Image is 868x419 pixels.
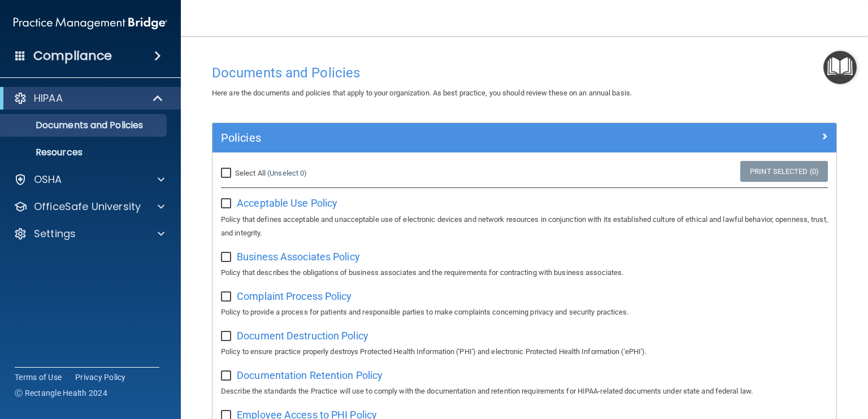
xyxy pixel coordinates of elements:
[14,173,164,186] a: OSHA
[237,369,383,381] span: Documentation Retention Policy
[212,89,632,97] span: Here are the documents and policies that apply to your organization. As best practice, you should...
[14,91,164,105] a: HIPAA
[7,147,162,158] p: Resources
[212,66,837,80] h4: Documents and Policies
[267,169,307,177] a: (Unselect 0)
[237,330,368,342] span: Document Destruction Policy
[75,372,126,383] a: Privacy Policy
[235,169,266,177] span: Select All
[237,251,360,263] span: Business Associates Policy
[14,200,164,213] a: OfficeSafe University
[740,161,828,182] a: Print Selected (0)
[221,385,828,398] p: Describe the standards the Practice will use to comply with the documentation and retention requi...
[15,372,62,383] a: Terms of Use
[237,290,351,302] span: Complaint Process Policy
[221,266,828,280] p: Policy that describes the obligations of business associates and the requirements for contracting...
[221,132,672,144] h5: Policies
[237,197,337,209] span: Acceptable Use Policy
[221,213,828,240] p: Policy that defines acceptable and unacceptable use of electronic devices and network resources i...
[7,120,162,131] p: Documents and Policies
[34,91,63,105] p: HIPAA
[34,227,76,241] p: Settings
[34,200,141,213] p: OfficeSafe University
[221,169,234,178] input: Select All (Unselect 0)
[15,387,107,399] span: Ⓒ Rectangle Health 2024
[33,48,112,64] h4: Compliance
[673,339,854,384] iframe: Drift Widget Chat Controller
[823,51,857,84] button: Open Resource Center
[221,345,828,359] p: Policy to ensure practice properly destroys Protected Health Information ('PHI') and electronic P...
[34,173,62,186] p: OSHA
[14,227,164,241] a: Settings
[221,129,828,147] a: Policies
[221,305,828,319] p: Policy to provide a process for patients and responsible parties to make complaints concerning pr...
[14,12,167,34] img: PMB logo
